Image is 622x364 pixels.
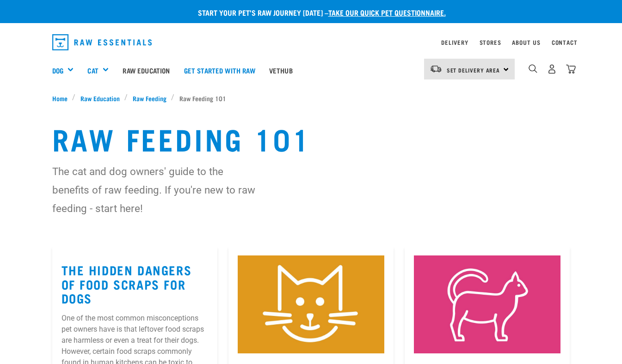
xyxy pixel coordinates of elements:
[262,52,300,89] a: Vethub
[328,10,446,14] a: take our quick pet questionnaire.
[238,255,384,353] img: Instagram_Core-Brand_Wildly-Good-Nutrition-2.jpg
[52,93,570,103] nav: breadcrumbs
[87,65,98,76] a: Cat
[566,64,576,74] img: home-icon@2x.png
[128,93,171,103] a: Raw Feeding
[552,41,578,44] a: Contact
[414,255,560,353] img: Instagram_Core-Brand_Wildly-Good-Nutrition-13.jpg
[75,93,124,103] a: Raw Education
[512,41,540,44] a: About Us
[133,93,166,103] span: Raw Feeding
[447,68,500,72] span: Set Delivery Area
[480,41,501,44] a: Stores
[547,64,557,74] img: user.png
[441,41,468,44] a: Delivery
[52,65,63,76] a: Dog
[52,93,73,103] a: Home
[52,162,259,218] p: The cat and dog owners' guide to the benefits of raw feeding. If you're new to raw feeding - star...
[177,52,262,89] a: Get started with Raw
[52,121,570,155] h1: Raw Feeding 101
[116,52,177,89] a: Raw Education
[430,65,442,73] img: van-moving.png
[80,93,120,103] span: Raw Education
[52,93,68,103] span: Home
[529,64,537,73] img: home-icon-1@2x.png
[62,266,192,301] a: The Hidden Dangers of Food Scraps for Dogs
[52,34,152,50] img: Raw Essentials Logo
[45,30,578,54] nav: dropdown navigation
